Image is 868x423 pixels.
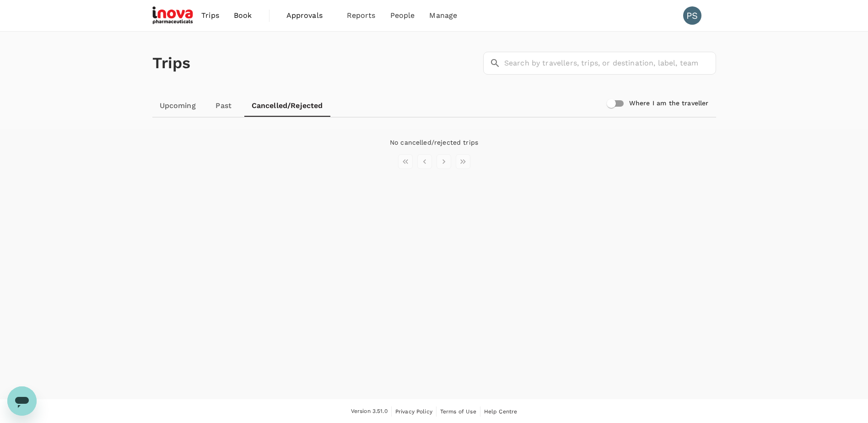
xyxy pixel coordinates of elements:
[234,10,252,21] span: Book
[201,10,219,21] span: Trips
[152,5,194,26] img: iNova Pharmaceuticals
[390,10,415,21] span: People
[484,407,518,417] a: Help Centre
[152,95,203,117] a: Upcoming
[347,10,376,21] span: Reports
[390,138,478,147] p: No cancelled/rejected trips
[629,98,709,108] h6: Where I am the traveller
[152,32,191,95] h1: Trips
[429,10,457,21] span: Manage
[395,408,432,415] span: Privacy Policy
[351,407,388,416] span: Version 3.51.0
[395,407,432,417] a: Privacy Policy
[286,10,332,21] span: Approvals
[504,52,716,75] input: Search by travellers, trips, or destination, label, team
[244,95,330,117] a: Cancelled/Rejected
[203,95,244,117] a: Past
[683,6,701,25] div: PS
[440,407,476,417] a: Terms of Use
[396,154,473,169] nav: pagination navigation
[484,408,518,415] span: Help Centre
[7,386,37,416] iframe: Button to launch messaging window
[440,408,476,415] span: Terms of Use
